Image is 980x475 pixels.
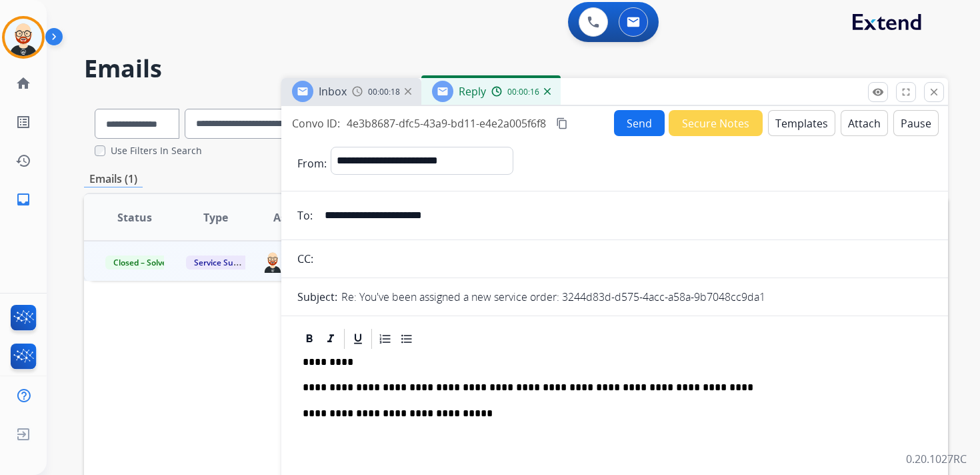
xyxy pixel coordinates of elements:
[273,209,320,225] span: Assignee
[105,256,179,270] span: Closed – Solved
[556,117,568,129] mat-icon: content_copy
[84,55,948,82] h2: Emails
[5,19,42,56] img: avatar
[117,209,152,225] span: Status
[397,329,417,349] div: Bullet List
[297,251,313,267] p: CC:
[507,87,539,97] span: 00:00:16
[15,191,31,207] mat-icon: inbox
[297,289,337,305] p: Subject:
[928,86,940,98] mat-icon: close
[203,209,228,225] span: Type
[341,289,765,305] p: Re: You've been assigned a new service order: 3244d83d-d575-4acc-a58a-9b7048cc9da1
[348,329,368,349] div: Underline
[375,329,395,349] div: Ordered List
[262,250,283,272] img: agent-avatar
[15,75,31,91] mat-icon: home
[459,84,486,99] span: Reply
[768,110,835,136] button: Templates
[841,110,888,136] button: Attach
[319,84,347,99] span: Inbox
[368,87,400,97] span: 00:00:18
[893,110,939,136] button: Pause
[347,116,546,131] span: 4e3b8687-dfc5-43a9-bd11-e4e2a005f6f8
[297,155,327,171] p: From:
[299,329,319,349] div: Bold
[15,153,31,169] mat-icon: history
[186,256,262,270] span: Service Support
[900,86,912,98] mat-icon: fullscreen
[614,110,665,136] button: Send
[906,451,967,467] p: 0.20.1027RC
[84,171,143,187] p: Emails (1)
[669,110,763,136] button: Secure Notes
[15,114,31,130] mat-icon: list_alt
[111,144,202,157] label: Use Filters In Search
[321,329,341,349] div: Italic
[292,115,340,131] p: Convo ID:
[297,207,313,223] p: To:
[872,86,884,98] mat-icon: remove_red_eye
